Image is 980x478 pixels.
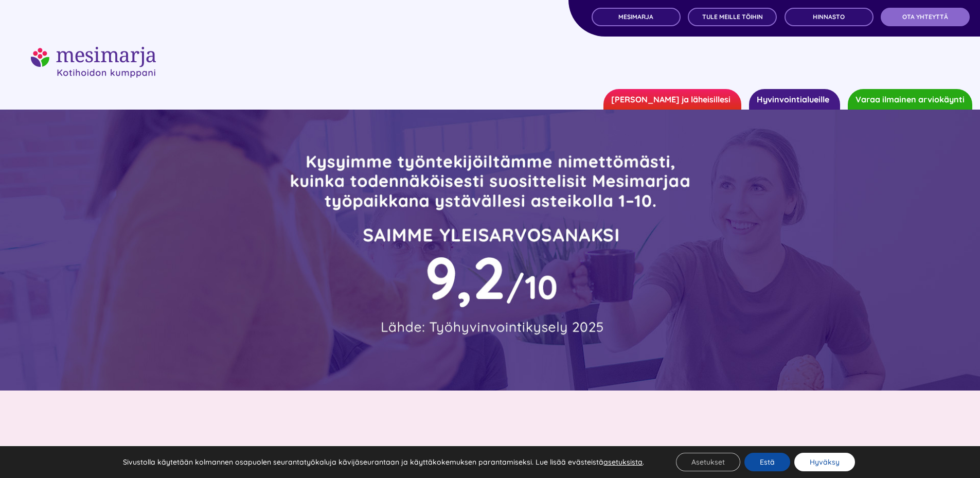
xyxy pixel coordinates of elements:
button: Asetukset [676,453,740,471]
span: Hinnasto [813,13,845,21]
span: TULE MEILLE TÖIHIN [702,13,763,21]
a: TULE MEILLE TÖIHIN [688,8,777,26]
button: asetuksista [603,457,643,467]
a: Hyvinvointialueille [749,89,840,110]
span: MESIMARJA [618,13,653,21]
img: Mesimarjasi Kotihoidon kumppani [31,47,156,78]
button: Estä [744,453,790,471]
a: MESIMARJA [592,8,681,26]
button: Hyväksy [794,453,855,471]
a: OTA YHTEYTTÄ [881,8,970,26]
span: OTA YHTEYTTÄ [902,13,948,21]
a: Hinnasto [785,8,874,26]
p: Sivustolla käytetään kolmannen osapuolen seurantatyökaluja kävijäseurantaan ja käyttäkokemuksen p... [123,457,644,467]
a: [PERSON_NAME] ja läheisillesi [603,89,741,110]
a: mesimarjasi [31,45,156,58]
a: Varaa ilmainen arviokäynti [848,89,972,110]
